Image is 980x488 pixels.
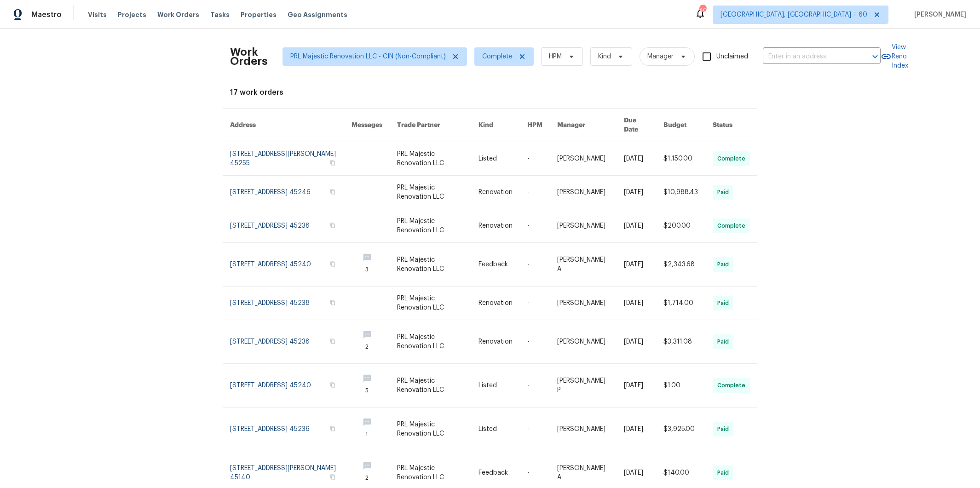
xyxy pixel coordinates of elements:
td: [PERSON_NAME] [550,176,617,209]
td: PRL Majestic Renovation LLC [390,364,471,408]
th: Trade Partner [390,109,471,142]
td: Listed [471,408,520,451]
td: - [520,209,550,243]
th: Due Date [617,109,656,142]
button: Copy Address [329,381,337,389]
th: Budget [656,109,705,142]
td: - [520,243,550,287]
span: PRL Majestic Renovation LLC - CIN (Non-Compliant) [290,52,446,61]
td: PRL Majestic Renovation LLC [390,209,471,243]
td: Renovation [471,176,520,209]
span: Visits [88,10,107,19]
th: Address [223,109,344,142]
button: Copy Address [329,473,337,481]
td: - [520,287,550,320]
td: [PERSON_NAME] P [550,364,617,408]
button: Copy Address [329,188,337,196]
td: - [520,408,550,451]
button: Open [869,50,882,63]
td: Listed [471,142,520,176]
button: Copy Address [329,260,337,268]
td: PRL Majestic Renovation LLC [390,320,471,364]
span: Geo Assignments [288,10,347,19]
td: [PERSON_NAME] [550,209,617,243]
td: Renovation [471,209,520,243]
h2: Work Orders [230,47,268,66]
span: Properties [241,10,277,19]
th: Messages [344,109,390,142]
span: Unclaimed [716,52,748,62]
td: - [520,176,550,209]
span: Manager [647,52,674,61]
div: 400 [699,6,706,15]
td: [PERSON_NAME] [550,320,617,364]
td: [PERSON_NAME] [550,287,617,320]
button: Copy Address [329,337,337,345]
th: HPM [520,109,550,142]
td: [PERSON_NAME] A [550,243,617,287]
td: PRL Majestic Renovation LLC [390,142,471,176]
span: Maestro [31,10,62,19]
input: Enter in an address [763,50,855,64]
span: Tasks [210,11,230,18]
td: - [520,320,550,364]
a: View Reno Index [881,43,908,70]
td: [PERSON_NAME] [550,142,617,176]
button: Copy Address [329,159,337,167]
span: Kind [598,52,611,61]
td: Renovation [471,287,520,320]
span: Work Orders [157,10,199,19]
td: PRL Majestic Renovation LLC [390,408,471,451]
div: 17 work orders [230,88,750,97]
td: Listed [471,364,520,408]
td: Renovation [471,320,520,364]
td: PRL Majestic Renovation LLC [390,243,471,287]
span: HPM [549,52,562,61]
td: Feedback [471,243,520,287]
span: Complete [482,52,513,61]
td: [PERSON_NAME] [550,408,617,451]
td: PRL Majestic Renovation LLC [390,176,471,209]
button: Copy Address [329,425,337,433]
th: Kind [471,109,520,142]
th: Manager [550,109,617,142]
td: - [520,364,550,408]
span: [PERSON_NAME] [911,10,966,19]
span: Projects [118,10,146,19]
button: Copy Address [329,221,337,230]
span: [GEOGRAPHIC_DATA], [GEOGRAPHIC_DATA] + 60 [721,10,867,19]
td: - [520,142,550,176]
button: Copy Address [329,299,337,307]
th: Status [705,109,757,142]
td: PRL Majestic Renovation LLC [390,287,471,320]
